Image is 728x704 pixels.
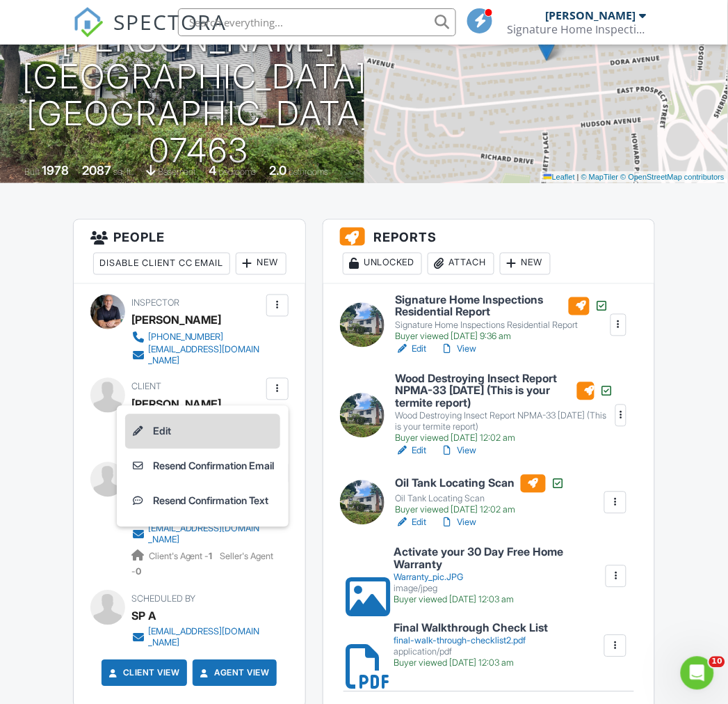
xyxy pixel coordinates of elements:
[396,373,614,410] h6: Wood Destroying Insect Report NPMA-33 [DATE] (This is your termite report)
[178,8,456,36] input: Search everything...
[396,295,609,343] a: Signature Home Inspections Residential Report Signature Home Inspections Residential Report Buyer...
[394,547,604,571] h6: Activate your 30 Day Free Home Warranty
[131,394,222,415] div: [PERSON_NAME]
[218,166,257,177] span: bedrooms
[131,594,196,604] span: Scheduled By
[396,433,614,444] div: Buyer viewed [DATE] 12:02 am
[270,163,287,178] div: 2.0
[441,444,477,458] a: View
[396,331,609,343] div: Buyer viewed [DATE] 9:36 am
[394,623,549,635] h6: Final Walkthrough Check List
[396,343,427,357] a: Edit
[131,606,156,627] div: SP A
[394,647,549,658] div: application/pdf
[93,253,230,275] div: Disable Client CC Email
[289,166,329,177] span: bathrooms
[125,484,280,519] a: Resend Confirmation Text
[394,572,604,584] div: Warranty_pic.JPG
[131,345,263,367] a: [EMAIL_ADDRESS][DOMAIN_NAME]
[581,173,619,181] a: © MapTiler
[396,475,565,517] a: Oil Tank Locating Scan Oil Tank Locating Scan Buyer viewed [DATE] 12:02 am
[148,332,224,343] div: [PHONE_NUMBER]
[149,552,215,562] span: Client's Agent -
[545,8,636,22] div: [PERSON_NAME]
[82,163,111,178] div: 2087
[394,595,604,606] div: Buyer viewed [DATE] 12:03 am
[577,173,579,181] span: |
[125,449,280,484] a: Resend Confirmation Email
[621,173,725,181] a: © OpenStreetMap contributors
[42,163,69,178] div: 1978
[394,584,604,595] div: image/jpeg
[396,494,565,505] div: Oil Tank Locating Scan
[197,666,269,680] a: Agent View
[396,444,427,458] a: Edit
[394,658,549,669] div: Buyer viewed [DATE] 12:03 am
[343,253,422,275] div: Unlocked
[131,331,263,345] a: [PHONE_NUMBER]
[709,657,725,668] span: 10
[209,552,213,562] strong: 1
[396,373,614,444] a: Wood Destroying Insect Report NPMA-33 [DATE] (This is your termite report) Wood Destroying Insect...
[131,382,161,392] span: Client
[148,524,263,546] div: [EMAIL_ADDRESS][DOMAIN_NAME]
[106,666,180,680] a: Client View
[158,166,195,177] span: Basement
[681,657,714,690] iframe: Intercom live chat
[148,345,263,367] div: [EMAIL_ADDRESS][DOMAIN_NAME]
[148,627,263,649] div: [EMAIL_ADDRESS][DOMAIN_NAME]
[396,516,427,530] a: Edit
[131,298,179,308] span: Inspector
[131,524,263,546] a: [EMAIL_ADDRESS][DOMAIN_NAME]
[396,411,614,433] div: Wood Destroying Insect Report NPMA-33 [DATE] (This is your termite report)
[507,22,646,36] div: Signature Home Inspections
[396,475,565,493] h6: Oil Tank Locating Scan
[544,173,575,181] a: Leaflet
[538,33,556,61] img: Marker
[396,295,609,319] h6: Signature Home Inspections Residential Report
[24,166,40,177] span: Built
[73,19,227,48] a: SPECTORA
[396,505,565,516] div: Buyer viewed [DATE] 12:02 am
[74,220,305,284] h3: People
[441,343,477,357] a: View
[113,7,227,36] span: SPECTORA
[209,163,216,178] div: 4
[428,253,494,275] div: Attach
[441,516,477,530] a: View
[323,220,655,284] h3: Reports
[396,320,609,331] div: Signature Home Inspections Residential Report
[394,547,604,606] a: Activate your 30 Day Free Home Warranty Warranty_pic.JPG image/jpeg Buyer viewed [DATE] 12:03 am
[500,253,551,275] div: New
[73,7,104,38] img: The Best Home Inspection Software - Spectora
[394,623,549,669] a: Final Walkthrough Check List final-walk-through-checklist2.pdf application/pdf Buyer viewed [DATE...
[131,310,222,331] div: [PERSON_NAME]
[125,414,280,449] a: Edit
[136,567,141,577] strong: 0
[236,253,286,275] div: New
[394,636,549,647] div: final-walk-through-checklist2.pdf
[113,166,133,177] span: sq. ft.
[131,627,263,649] a: [EMAIL_ADDRESS][DOMAIN_NAME]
